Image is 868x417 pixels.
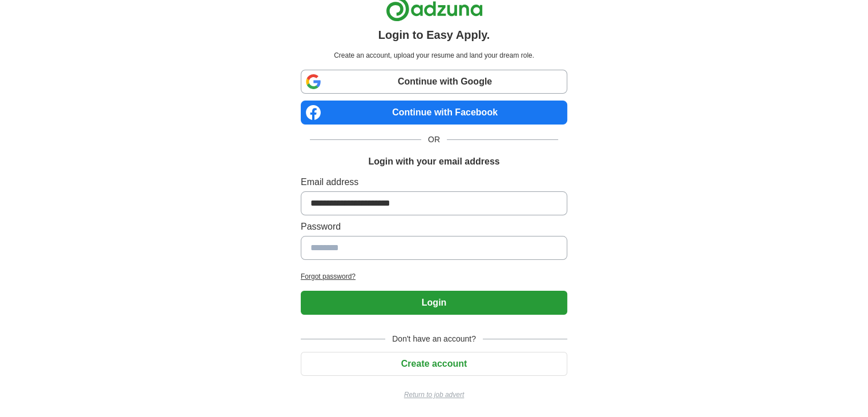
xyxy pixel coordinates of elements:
[301,390,567,400] a: Return to job advert
[301,175,567,189] label: Email address
[385,333,483,345] span: Don't have an account?
[368,155,499,169] h1: Login with your email address
[301,359,567,368] a: Create account
[301,101,567,125] a: Continue with Facebook
[303,50,565,61] p: Create an account, upload your resume and land your dream role.
[301,271,567,282] a: Forgot password?
[301,220,567,234] label: Password
[378,26,490,43] h1: Login to Easy Apply.
[301,291,567,315] button: Login
[301,352,567,376] button: Create account
[301,70,567,94] a: Continue with Google
[421,134,447,146] span: OR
